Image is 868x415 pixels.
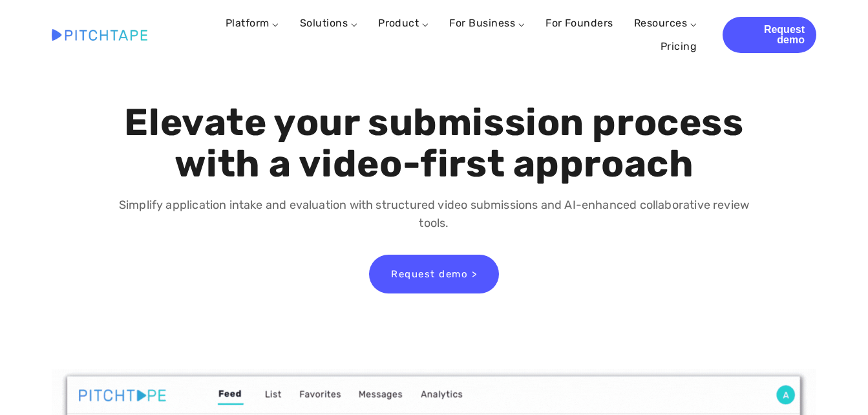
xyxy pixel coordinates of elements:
a: Request demo > [369,255,499,293]
a: Solutions ⌵ [300,17,357,29]
a: Pricing [661,35,697,58]
a: Request demo [723,17,816,53]
a: Platform ⌵ [226,17,279,29]
a: For Founders [545,12,613,35]
h1: Elevate your submission process with a video-first approach [117,102,750,185]
a: For Business ⌵ [449,17,525,29]
img: Pitchtape | Video Submission Management Software [52,29,147,40]
p: Simplify application intake and evaluation with structured video submissions and AI-enhanced coll... [117,196,750,233]
a: Resources ⌵ [634,17,697,29]
a: Product ⌵ [378,17,429,29]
